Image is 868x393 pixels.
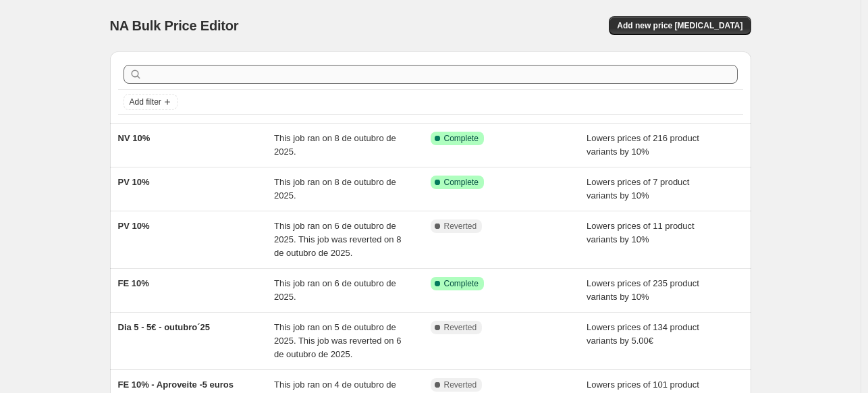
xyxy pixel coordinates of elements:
span: Dia 5 - 5€ - outubro´25 [118,322,211,332]
span: This job ran on 5 de outubro de 2025. This job was reverted on 6 de outubro de 2025. [274,322,401,359]
span: Lowers prices of 11 product variants by 10% [587,221,695,244]
span: Reverted [444,379,477,390]
span: Complete [444,177,479,188]
span: PV 10% [118,177,150,187]
span: This job ran on 6 de outubro de 2025. [274,278,396,302]
span: Lowers prices of 235 product variants by 10% [587,278,699,302]
span: FE 10% [118,278,149,288]
span: Lowers prices of 7 product variants by 10% [587,177,689,201]
span: This job ran on 8 de outubro de 2025. [274,177,396,201]
span: Complete [444,278,479,289]
span: PV 10% [118,221,150,231]
button: Add new price [MEDICAL_DATA] [609,16,751,35]
span: Lowers prices of 216 product variants by 10% [587,133,699,157]
span: Reverted [444,221,477,232]
span: Add filter [130,97,161,107]
span: Complete [444,133,479,144]
span: This job ran on 8 de outubro de 2025. [274,133,396,157]
span: Lowers prices of 134 product variants by 5.00€ [587,322,699,346]
span: Add new price [MEDICAL_DATA] [617,20,742,31]
span: Reverted [444,322,477,333]
span: NV 10% [118,133,151,143]
span: NA Bulk Price Editor [110,18,239,33]
button: Add filter [124,94,178,110]
span: This job ran on 6 de outubro de 2025. This job was reverted on 8 de outubro de 2025. [274,221,401,258]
